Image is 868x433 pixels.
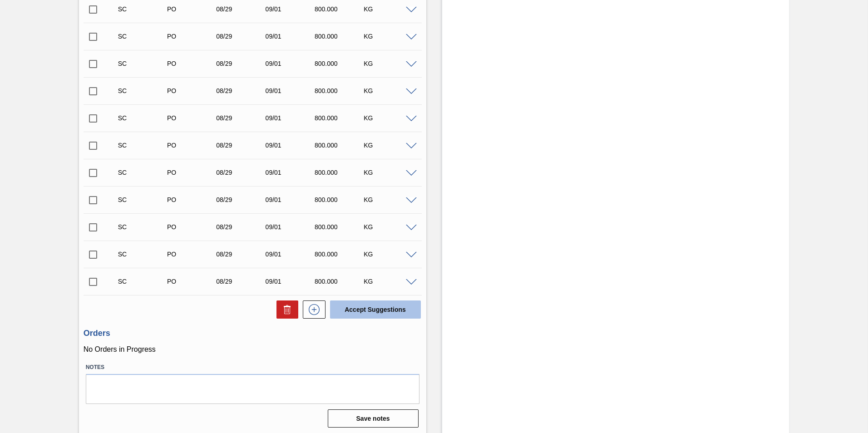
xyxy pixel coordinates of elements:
div: Suggestion Created [116,169,171,176]
div: Suggestion Created [116,5,171,13]
div: 800.000 [312,114,367,122]
div: 800.000 [312,33,367,40]
div: KG [361,5,416,13]
div: KG [361,251,416,258]
div: Purchase order [165,87,220,94]
div: Purchase order [165,33,220,40]
div: 800.000 [312,5,367,13]
div: KG [361,87,416,94]
div: Suggestion Created [116,142,171,149]
label: Notes [86,361,419,374]
div: Purchase order [165,5,220,13]
div: Purchase order [165,114,220,122]
div: Suggestion Created [116,114,171,122]
div: 08/29/2025 [214,196,269,203]
div: 800.000 [312,87,367,94]
div: 09/01/2025 [263,196,318,203]
div: 09/01/2025 [263,87,318,94]
div: 08/29/2025 [214,5,269,13]
div: 08/29/2025 [214,223,269,231]
div: 08/29/2025 [214,142,269,149]
div: 800.000 [312,196,367,203]
p: No Orders in Progress [84,345,422,354]
div: Delete Suggestions [272,300,298,319]
div: New suggestion [298,300,325,319]
div: 09/01/2025 [263,5,318,13]
div: 800.000 [312,223,367,231]
div: Purchase order [165,278,220,285]
div: KG [361,114,416,122]
div: KG [361,169,416,176]
div: Suggestion Created [116,223,171,231]
div: 08/29/2025 [214,278,269,285]
div: Purchase order [165,223,220,231]
div: KG [361,278,416,285]
div: 08/29/2025 [214,251,269,258]
div: 08/29/2025 [214,169,269,176]
div: KG [361,196,416,203]
div: Purchase order [165,196,220,203]
div: Accept Suggestions [325,300,422,320]
div: KG [361,142,416,149]
div: 08/29/2025 [214,60,269,67]
div: 09/01/2025 [263,251,318,258]
div: Purchase order [165,169,220,176]
div: 09/01/2025 [263,60,318,67]
div: 09/01/2025 [263,223,318,231]
div: 09/01/2025 [263,142,318,149]
button: Save notes [328,409,419,428]
div: KG [361,223,416,231]
div: Purchase order [165,60,220,67]
button: Accept Suggestions [330,300,421,319]
div: 800.000 [312,142,367,149]
div: KG [361,33,416,40]
div: 08/29/2025 [214,114,269,122]
div: Purchase order [165,142,220,149]
div: 08/29/2025 [214,33,269,40]
div: 800.000 [312,169,367,176]
div: Suggestion Created [116,87,171,94]
div: Suggestion Created [116,33,171,40]
div: 09/01/2025 [263,33,318,40]
div: 800.000 [312,60,367,67]
div: Purchase order [165,251,220,258]
div: 09/01/2025 [263,114,318,122]
div: KG [361,60,416,67]
div: Suggestion Created [116,196,171,203]
div: 09/01/2025 [263,169,318,176]
div: 800.000 [312,278,367,285]
div: 08/29/2025 [214,87,269,94]
div: 800.000 [312,251,367,258]
h3: Orders [84,329,422,338]
div: Suggestion Created [116,278,171,285]
div: 09/01/2025 [263,278,318,285]
div: Suggestion Created [116,60,171,67]
div: Suggestion Created [116,251,171,258]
